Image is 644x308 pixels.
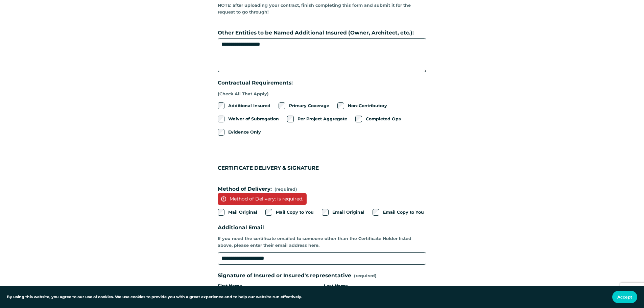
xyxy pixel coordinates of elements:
input: Primary Coverage [279,102,285,109]
span: Per Project Aggregate [297,116,347,122]
span: Evidence Only [228,129,261,136]
span: Mail Original [228,209,257,216]
input: Completed Ops [355,116,362,122]
input: Waiver of Subrogation [218,116,224,122]
input: Mail Original [218,209,224,216]
span: Other Entities to be Named Additional Insured (Owner, Architect, etc.): [218,29,414,37]
input: Additional Insured [218,102,224,109]
span: (required) [354,274,377,278]
span: Completed Ops [366,116,401,122]
input: Evidence Only [218,129,224,136]
input: Non-Contributory [337,102,344,109]
span: Additional Insured [228,102,270,109]
span: Contractual Requirements: [218,79,293,87]
input: Mail Copy to You [265,209,272,216]
input: Email Copy to You [373,209,379,216]
span: Non-Contributory [348,102,387,109]
p: (Check All That Apply) [218,89,293,100]
span: Method of Delivery: [218,185,272,193]
input: Per Project Aggregate [287,116,294,122]
button: Accept [612,291,637,303]
span: (required) [275,186,297,193]
div: CERTIFICATE DELIVERY & SIGNATURE [218,147,426,174]
p: By using this website, you agree to our use of cookies. We use cookies to provide you with a grea... [7,294,302,300]
input: Email Original [322,209,329,216]
div: Last Name [324,283,427,290]
p: If you need the certificate emailed to someone other than the Certificate Holder listed above, pl... [218,233,426,251]
span: Email Copy to You [383,209,424,216]
span: Additional Email [218,223,264,232]
div: First Name [218,283,320,290]
span: Mail Copy to You [276,209,314,216]
span: Accept [617,294,632,300]
span: Waiver of Subrogation [228,116,279,122]
p: Method of Delivery: is required. [218,193,307,205]
span: Primary Coverage [289,102,329,109]
span: Email Original [332,209,364,216]
span: Signature of Insured or Insured's representative [218,271,351,280]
